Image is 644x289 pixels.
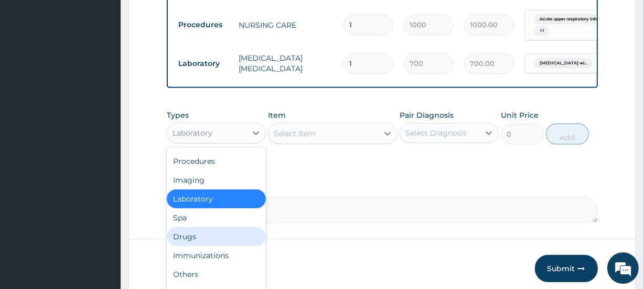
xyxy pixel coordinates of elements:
[167,208,266,227] div: Spa
[233,15,338,36] td: NURSING CARE
[167,227,266,246] div: Drugs
[534,26,549,36] span: + 1
[546,124,589,144] button: Add
[55,59,176,72] div: Chat with us now
[173,54,233,73] td: Laboratory
[5,184,200,221] textarea: Type your message and hit 'Enter'
[167,182,597,191] label: Comment
[167,171,266,190] div: Imaging
[173,128,212,138] div: Laboratory
[274,128,316,139] div: Select Item
[167,265,266,284] div: Others
[167,152,266,171] div: Procedures
[501,110,539,120] label: Unit Price
[167,246,266,265] div: Immunizations
[233,48,338,79] td: [MEDICAL_DATA] [MEDICAL_DATA]
[534,14,610,25] span: Acute upper respiratory infect...
[172,5,197,30] div: Minimize live chat window
[173,15,233,35] td: Procedures
[167,190,266,208] div: Laboratory
[534,58,593,69] span: [MEDICAL_DATA] wi...
[268,110,286,120] label: Item
[535,255,598,282] button: Submit
[405,128,467,138] div: Select Diagnosis
[61,81,145,187] span: We're online!
[19,52,42,79] img: d_794563401_company_1708531726252_794563401
[167,111,189,120] label: Types
[400,110,454,120] label: Pair Diagnosis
